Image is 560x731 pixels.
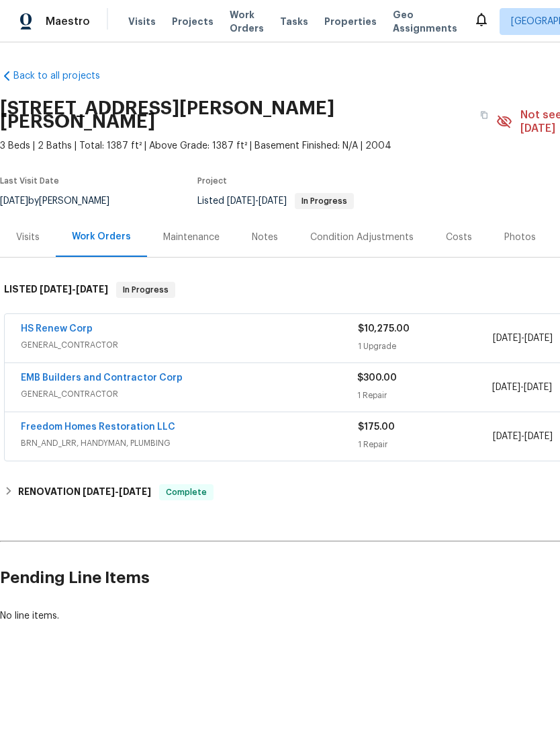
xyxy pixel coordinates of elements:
[21,387,357,401] span: GENERAL_CONTRACTOR
[119,487,151,496] span: [DATE]
[252,231,278,244] div: Notes
[296,197,353,205] span: In Progress
[393,8,457,35] span: Geo Assignments
[76,284,108,294] span: [DATE]
[40,284,72,294] span: [DATE]
[21,422,175,432] a: Freedom Homes Restoration LLC
[40,284,108,294] span: -
[358,340,493,353] div: 1 Upgrade
[524,383,552,392] span: [DATE]
[446,231,472,244] div: Costs
[493,432,521,441] span: [DATE]
[230,8,264,35] span: Work Orders
[259,196,287,206] span: [DATE]
[72,230,131,243] div: Work Orders
[358,324,410,334] span: $10,275.00
[493,334,521,343] span: [DATE]
[357,389,492,402] div: 1 Repair
[504,231,536,244] div: Photos
[358,422,395,432] span: $175.00
[163,231,220,244] div: Maintenance
[493,430,553,443] span: -
[83,487,151,496] span: -
[21,373,183,383] a: EMB Builders and Contractor Corp
[21,436,358,450] span: BRN_AND_LRR, HANDYMAN, PLUMBING
[118,283,174,297] span: In Progress
[492,383,520,392] span: [DATE]
[83,487,115,496] span: [DATE]
[472,103,496,127] button: Copy Address
[197,196,354,206] span: Listed
[324,15,377,28] span: Properties
[21,324,93,334] a: HS Renew Corp
[357,373,397,383] span: $300.00
[46,15,90,28] span: Maestro
[227,196,255,206] span: [DATE]
[493,332,553,345] span: -
[492,381,552,394] span: -
[280,17,308,26] span: Tasks
[358,438,493,451] div: 1 Repair
[18,484,151,500] h6: RENOVATION
[227,196,287,206] span: -
[160,486,212,499] span: Complete
[4,282,108,298] h6: LISTED
[197,177,227,185] span: Project
[21,338,358,352] span: GENERAL_CONTRACTOR
[128,15,156,28] span: Visits
[172,15,214,28] span: Projects
[310,231,414,244] div: Condition Adjustments
[524,432,553,441] span: [DATE]
[524,334,553,343] span: [DATE]
[16,231,40,244] div: Visits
